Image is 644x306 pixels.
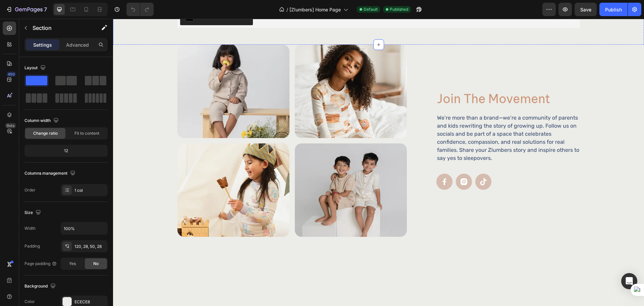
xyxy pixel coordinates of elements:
button: Save [575,3,597,16]
button: 7 [3,3,50,16]
span: Default [364,6,378,12]
img: gempages_579984927471174228-5507657d-ce3d-41ed-b655-cac54bd52b1d.webp [182,26,294,119]
span: Change ratio [33,130,58,136]
div: Padding [24,243,40,249]
span: Save [580,7,591,12]
p: Section [33,24,88,32]
div: Color [24,299,35,305]
input: Auto [61,222,107,234]
div: Undo/Redo [126,3,154,16]
h2: join the movement [323,73,467,88]
div: 1 col [74,187,106,193]
div: 120, 28, 50, 28 [74,244,106,250]
p: Advanced [66,41,89,48]
span: [Zlumbers] Home Page [289,6,341,13]
img: gempages_579984927471174228-023807da-7b81-4d19-a313-36433c428bcd.webp [64,125,176,218]
iframe: Design area [113,19,644,306]
div: Column width [24,116,60,125]
span: Fit to content [74,130,99,136]
div: Columns management [24,169,77,178]
p: 7 [44,5,47,13]
div: Width [24,225,36,231]
div: Size [24,208,42,217]
div: 12 [26,146,106,156]
div: Beta [5,123,16,128]
div: ECECE8 [74,299,106,305]
div: Page padding [24,261,57,267]
p: Settings [33,41,52,48]
img: gempages_579984927471174228-711afaef-940f-454a-90b2-066a5bd983cf.webp [182,125,294,218]
div: Order [24,187,36,193]
div: 450 [6,72,16,77]
button: Publish [599,3,628,16]
span: / [286,6,288,13]
div: Background [24,282,57,291]
p: We’re more than a brand—we’re a community of parents and kids rewriting the story of growing up. ... [324,95,466,143]
div: Layout [24,63,47,73]
span: Published [390,6,408,12]
span: No [93,261,99,267]
span: Yes [69,261,76,267]
div: Publish [605,6,622,13]
div: Open Intercom Messenger [621,273,637,289]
